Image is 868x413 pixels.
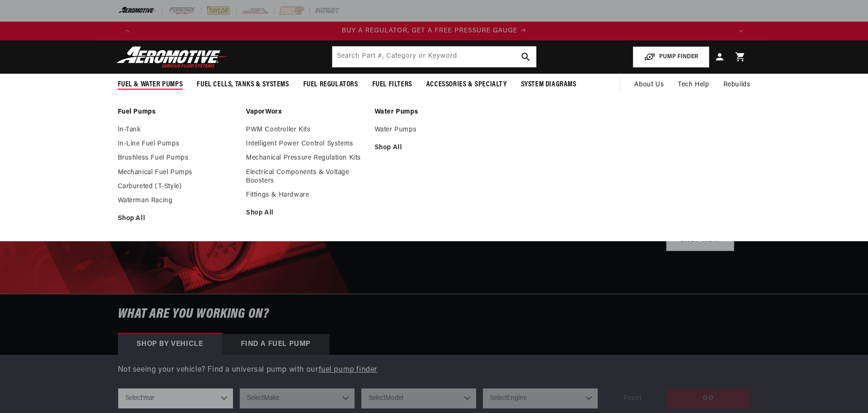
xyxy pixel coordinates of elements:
a: Shop All [118,214,237,223]
a: VaporWorx [246,108,365,116]
a: Water Pumps [375,126,494,134]
select: Model [361,388,476,409]
div: 1 of 4 [137,26,732,36]
div: Announcement [137,26,732,36]
span: About Us [634,81,664,88]
a: Brushless Fuel Pumps [118,154,237,162]
summary: Accessories & Specialty [419,74,514,96]
a: In-Tank [118,126,237,134]
a: In-Line Fuel Pumps [118,140,237,148]
span: BUY A REGULATOR, GET A FREE PRESSURE GAUGE [342,27,517,34]
a: Electrical Components & Voltage Boosters [246,168,365,185]
h6: What are you working on? [94,294,774,334]
summary: System Diagrams [514,74,584,96]
a: Waterman Racing [118,197,237,205]
a: Carbureted (T-Style) [118,183,237,191]
span: Fuel Regulators [303,80,358,90]
span: Tech Help [678,80,709,90]
p: Not seeing your vehicle? Find a universal pump with our [118,364,751,376]
a: Shop All [375,144,494,152]
slideshow-component: Translation missing: en.sections.announcements.announcement_bar [94,22,774,40]
a: Fuel Pumps [118,108,237,116]
span: Fuel & Water Pumps [118,80,183,90]
summary: Tech Help [671,74,716,96]
a: Mechanical Fuel Pumps [118,168,237,177]
summary: Rebuilds [716,74,758,96]
a: fuel pump finder [319,366,378,374]
img: Aeromotive [114,46,231,68]
summary: Fuel Regulators [296,74,365,96]
button: PUMP FINDER [633,46,709,68]
span: Rebuilds [723,80,751,90]
summary: Fuel Filters [365,74,419,96]
div: Shop by vehicle [118,334,222,355]
span: Accessories & Specialty [426,80,507,90]
a: Intelligent Power Control Systems [246,140,365,148]
span: System Diagrams [521,80,576,90]
a: Mechanical Pressure Regulation Kits [246,154,365,162]
button: Translation missing: en.sections.announcements.next_announcement [732,22,751,40]
a: Fittings & Hardware [246,191,365,199]
input: Search by Part Number, Category or Keyword [332,46,536,67]
a: PWM Controller Kits [246,126,365,134]
summary: Fuel Cells, Tanks & Systems [190,74,296,96]
div: Find a Fuel Pump [222,334,330,355]
span: Fuel Cells, Tanks & Systems [197,80,289,90]
a: About Us [627,74,671,96]
select: Year [118,388,233,409]
a: Shop All [246,209,365,217]
select: Engine [483,388,598,409]
span: Fuel Filters [372,80,412,90]
select: Make [239,388,355,409]
summary: Fuel & Water Pumps [111,74,190,96]
button: search button [515,46,536,67]
a: BUY A REGULATOR, GET A FREE PRESSURE GAUGE [137,26,732,36]
a: Water Pumps [375,108,494,116]
button: Translation missing: en.sections.announcements.previous_announcement [118,22,137,40]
